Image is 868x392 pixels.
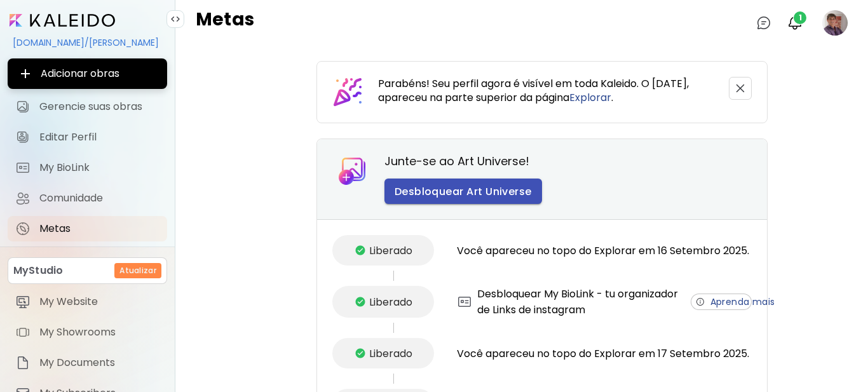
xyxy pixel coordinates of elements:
h4: Metas [196,10,254,36]
span: Você apareceu no topo do Explorar em 16 Setembro 2025. [457,243,749,259]
button: closeIcon [729,77,752,100]
img: closeIcon [736,84,745,93]
img: item [15,355,31,370]
a: Gerencie suas obras iconGerencie suas obras [8,94,167,119]
span: Desbloquear My BioLink - tu organizador de Links de instagram [477,286,682,318]
span: My Website [39,295,159,308]
a: itemMy Showrooms [8,320,167,345]
span: Aprenda mais [695,295,748,309]
img: item [15,294,31,309]
a: Editar Perfil iconEditar Perfil [8,125,167,150]
img: checkmark [355,245,365,255]
span: Liberado [369,294,412,310]
span: Liberado [369,346,412,362]
img: collapse [170,14,180,24]
img: checkmark [355,297,365,307]
a: Explorar [569,90,611,105]
a: completeMy BioLink iconMy BioLink [8,155,167,180]
a: itemMy Documents [8,350,167,375]
img: chatIcon [756,15,771,30]
h5: Junte-se ao Art Universe! [384,154,542,168]
span: Comunidade [39,192,159,205]
span: Você apareceu no topo do Explorar em 17 Setembro 2025. [457,346,749,362]
img: Editar Perfil icon [15,130,31,145]
button: Aprenda mais [691,294,752,310]
img: My BioLink icon [15,160,31,175]
img: item [15,325,31,340]
button: Adicionar obras [8,58,167,89]
img: KALEIDO_CARD [457,294,472,309]
img: checkmark [355,348,365,358]
img: Metas icon [15,221,31,236]
span: Gerencie suas obras [39,100,159,113]
img: Gerencie suas obras icon [15,99,31,114]
img: bellIcon [787,15,803,30]
span: Adicionar obras [18,66,157,81]
button: bellIcon1 [784,12,806,34]
span: My Documents [39,356,159,369]
p: MyStudio [13,263,63,278]
span: Desbloquear Art Universe [395,185,532,198]
span: Editar Perfil [39,131,159,144]
a: itemMy Website [8,289,167,314]
h6: Atualizar [119,265,156,276]
a: completeMetas iconMetas [8,216,167,241]
img: Comunidade icon [15,191,31,206]
button: Desbloquear Art Universe [384,179,542,204]
h5: Parabéns! Seu perfil agora é visível em toda Kaleido. O [DATE], apareceu na parte superior da pág... [378,77,714,107]
span: Liberado [369,243,412,259]
span: Metas [39,222,159,235]
div: [DOMAIN_NAME]/[PERSON_NAME] [8,32,167,53]
a: Comunidade iconComunidade [8,186,167,211]
span: My BioLink [39,161,159,174]
span: 1 [794,11,806,24]
span: My Showrooms [39,326,159,339]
